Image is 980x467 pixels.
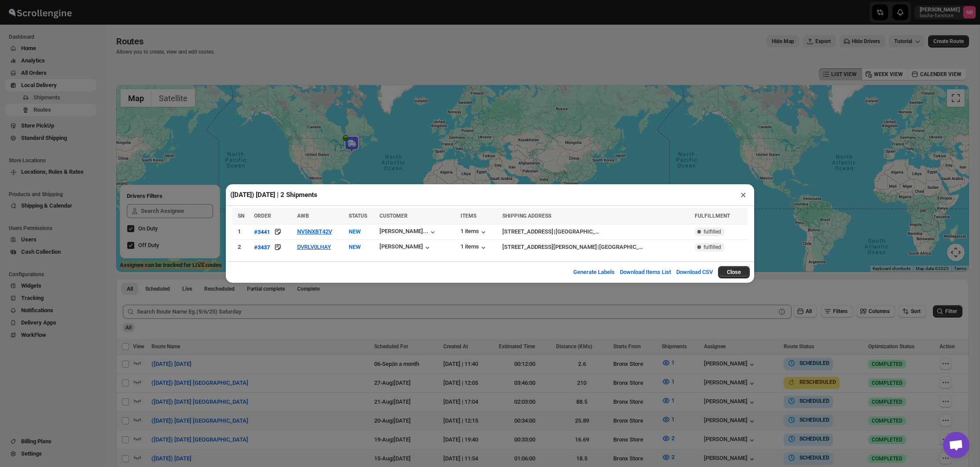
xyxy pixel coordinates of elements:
button: #3441 [254,227,270,236]
span: NEW [349,244,361,250]
div: [STREET_ADDRESS][PERSON_NAME] [502,243,597,252]
span: FULFILLMENT [695,213,730,219]
span: STATUS [349,213,367,219]
button: × [737,189,750,201]
span: ITEMS [461,213,476,219]
div: [GEOGRAPHIC_DATA] [556,227,602,236]
button: Close [718,266,750,278]
span: fulfilled [704,244,721,251]
button: 1 items [461,228,488,237]
button: DVRLV0LHAY [297,244,331,250]
div: [PERSON_NAME]... [379,228,428,234]
div: [STREET_ADDRESS] [502,227,553,236]
span: ORDER [254,213,271,219]
button: #3437 [254,243,270,252]
button: Download CSV [671,263,718,281]
span: SN [238,213,244,219]
h2: ([DATE]) [DATE] | 2 Shipments [230,190,317,199]
span: fulfilled [704,228,721,235]
button: NV5NXBT42V [297,228,332,235]
div: | [502,243,689,252]
span: SHIPPING ADDRESS [502,213,551,219]
span: NEW [349,228,361,235]
td: 1 [232,224,251,240]
a: Open chat [943,432,969,458]
button: Download Items List [615,263,676,281]
button: 1 items [461,243,488,252]
div: | [502,227,689,236]
button: [PERSON_NAME]... [379,228,437,237]
div: #3441 [254,229,270,235]
div: #3437 [254,244,270,251]
button: Generate Labels [568,263,620,281]
td: 2 [232,240,251,255]
span: AWB [297,213,309,219]
div: [GEOGRAPHIC_DATA] [599,243,646,252]
span: CUSTOMER [379,213,408,219]
button: [PERSON_NAME] [379,243,432,252]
